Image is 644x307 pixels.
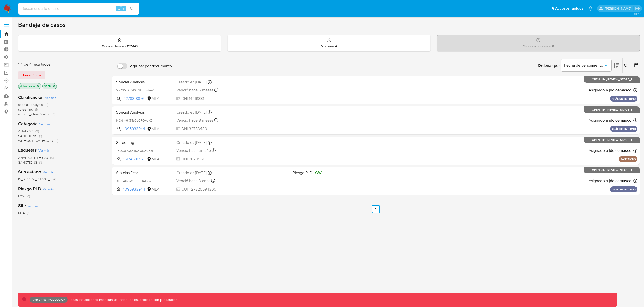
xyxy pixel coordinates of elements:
a: Salir [635,6,640,11]
a: Notificaciones [588,6,593,11]
p: joaquin.dolcemascolo@mercadolibre.com [605,6,633,11]
button: search-icon [127,5,137,12]
span: ⌥ [116,6,120,11]
span: s [123,6,125,11]
span: Accesos rápidos [555,6,583,11]
p: Ambiente: PRODUCCIÓN [32,299,66,301]
input: Buscar usuario o caso... [18,5,139,12]
p: Todas las acciones impactan usuarios reales, proceda con precaución. [68,297,178,302]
